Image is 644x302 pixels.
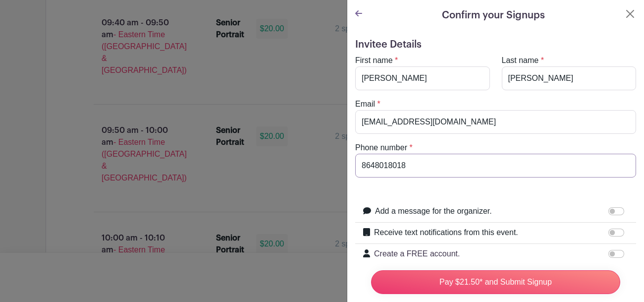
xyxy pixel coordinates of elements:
[374,248,606,260] p: Create a FREE account.
[624,8,636,20] button: Close
[371,270,620,294] input: Pay $21.50* and Submit Signup
[502,55,539,66] label: Last name
[374,227,518,239] label: Receive text notifications from this event.
[442,8,545,23] h5: Confirm your Signups
[355,142,407,154] label: Phone number
[375,205,492,217] label: Add a message for the organizer.
[355,55,393,66] label: First name
[355,98,375,110] label: Email
[355,39,636,51] h5: Invitee Details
